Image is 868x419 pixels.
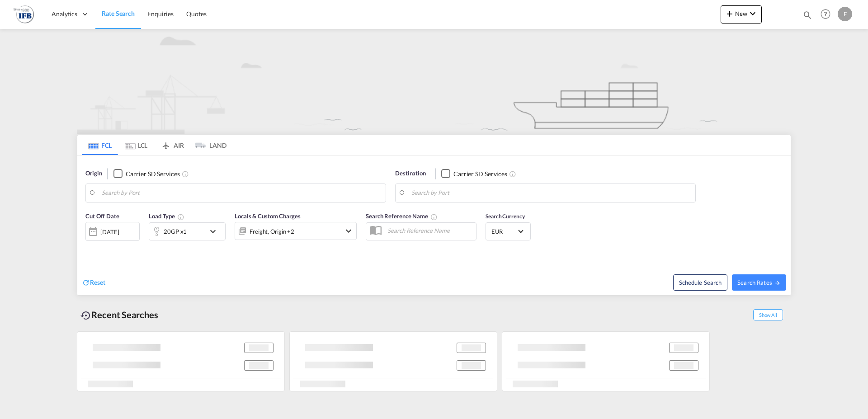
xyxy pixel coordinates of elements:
span: Search Reference Name [366,212,438,220]
input: Search Reference Name [383,224,476,237]
span: Show All [753,309,783,320]
img: new-FCL.png [77,29,791,134]
md-pagination-wrapper: Use the left and right arrow keys to navigate between tabs [82,135,226,155]
div: [DATE] [100,228,119,236]
button: Note: By default Schedule search will only considerorigin ports, destination ports and cut off da... [673,274,727,291]
div: Origin Checkbox No InkUnchecked: Search for CY (Container Yard) services for all selected carrier... [77,155,791,295]
div: F [838,7,852,21]
md-tab-item: FCL [82,135,118,155]
md-select: Select Currency: € EUREuro [491,225,526,238]
span: Load Type [149,212,184,220]
img: de31bbe0256b11eebba44b54815f083d.png [14,4,34,24]
md-checkbox: Checkbox No Ink [113,169,179,179]
md-tab-item: AIR [154,135,190,155]
md-icon: icon-chevron-down [208,226,223,237]
span: Rate Search [102,9,135,17]
input: Search by Port [102,186,381,200]
div: [DATE] [85,222,140,241]
span: Search Currency [486,213,525,220]
button: Search Ratesicon-arrow-right [732,274,786,291]
div: 20GP x1icon-chevron-down [149,222,226,240]
span: Enquiries [147,10,174,18]
md-icon: icon-chevron-down [343,226,354,236]
span: Reset [90,278,105,286]
span: Destination [395,169,426,178]
md-datepicker: Select [85,240,92,252]
md-icon: icon-refresh [82,278,90,287]
div: Carrier SD Services [126,169,179,179]
md-checkbox: Checkbox No Ink [441,169,507,179]
span: Locals & Custom Charges [235,212,301,220]
div: 20GP x1 [164,225,187,238]
md-icon: Your search will be saved by the below given name [430,213,438,221]
md-icon: icon-plus 400-fg [724,8,735,19]
md-icon: Unchecked: Search for CY (Container Yard) services for all selected carriers.Checked : Search for... [182,170,189,178]
span: Cut Off Date [85,212,119,220]
span: New [724,10,758,17]
md-icon: Unchecked: Search for CY (Container Yard) services for all selected carriers.Checked : Search for... [509,170,516,178]
md-tab-item: LCL [118,135,154,155]
md-icon: Select multiple loads to view rates [177,213,184,221]
div: Carrier SD Services [453,169,507,179]
div: icon-magnify [802,10,812,24]
div: Freight Origin Destination Dock Stuffingicon-chevron-down [235,222,357,240]
div: Recent Searches [77,305,162,325]
span: Origin [85,169,102,178]
button: icon-plus 400-fgNewicon-chevron-down [721,5,762,24]
span: Analytics [52,9,77,19]
span: Help [818,6,833,22]
span: EUR [491,227,517,235]
span: Quotes [186,10,206,18]
div: icon-refreshReset [82,278,105,288]
span: Search Rates [737,279,781,286]
md-tab-item: LAND [190,135,226,155]
md-icon: icon-chevron-down [747,8,758,19]
div: Freight Origin Destination Dock Stuffing [250,225,294,238]
md-icon: icon-magnify [802,10,812,20]
md-icon: icon-arrow-right [774,280,781,286]
md-icon: icon-airplane [160,140,171,147]
md-icon: icon-backup-restore [80,310,91,321]
div: Help [818,6,838,23]
input: Search by Port [411,186,691,200]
